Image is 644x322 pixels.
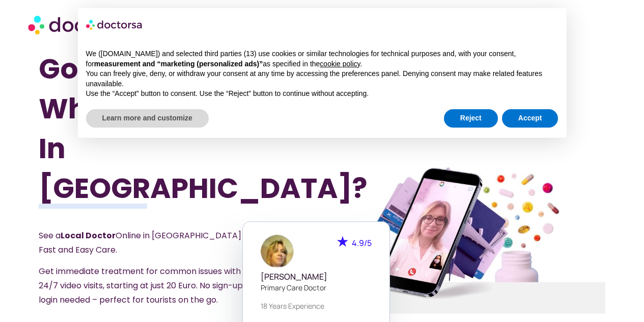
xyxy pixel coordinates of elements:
a: cookie policy [320,60,360,68]
h1: Got Sick While Traveling In [GEOGRAPHIC_DATA]? [39,49,279,208]
p: We ([DOMAIN_NAME]) and selected third parties (13) use cookies or similar technologies for techni... [86,49,558,69]
span: See a Online in [GEOGRAPHIC_DATA] – Fast and Easy Care. [39,230,248,256]
p: 18 years experience [261,301,372,311]
p: You can freely give, deny, or withdraw your consent at any time by accessing the preferences pane... [86,69,558,89]
button: Learn more and customize [86,109,209,128]
img: logo [86,16,143,33]
button: Accept [502,109,558,128]
strong: measurement and “marketing (personalized ads)” [94,60,263,68]
strong: Local Doctor [61,230,116,241]
span: Get immediate treatment for common issues with 24/7 video visits, starting at just 20 Euro. No si... [39,265,254,306]
span: 4.9/5 [352,237,372,249]
p: Primary care doctor [261,282,372,293]
p: Use the “Accept” button to consent. Use the “Reject” button to continue without accepting. [86,89,558,99]
button: Reject [444,109,498,128]
h5: [PERSON_NAME] [261,272,372,282]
